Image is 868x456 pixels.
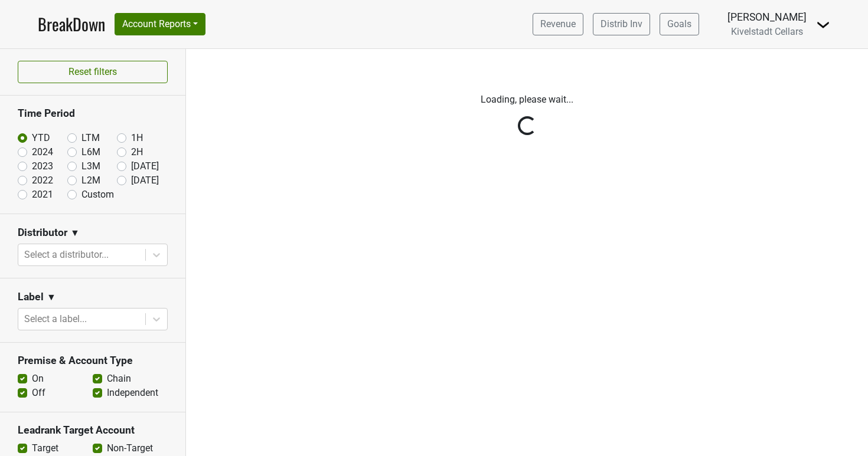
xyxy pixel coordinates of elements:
[593,13,650,35] a: Distrib Inv
[38,12,105,37] a: BreakDown
[660,13,699,35] a: Goals
[115,13,205,35] button: Account Reports
[200,93,855,107] p: Loading, please wait...
[727,9,807,25] div: [PERSON_NAME]
[533,13,583,35] a: Revenue
[816,18,830,32] img: Dropdown Menu
[731,26,803,37] span: Kivelstadt Cellars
